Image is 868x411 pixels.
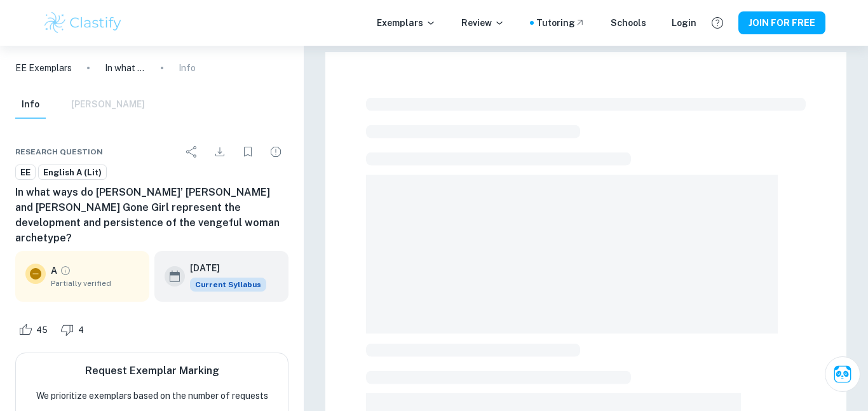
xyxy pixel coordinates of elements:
span: English A (Lit) [39,166,106,179]
p: We prioritize exemplars based on the number of requests [36,389,268,403]
p: Exemplars [377,16,436,30]
button: Help and Feedback [707,12,728,34]
div: Download [207,139,233,165]
button: Info [15,91,46,119]
p: Review [461,16,505,30]
h6: Request Exemplar Marking [85,363,219,379]
h6: [DATE] [190,261,256,275]
div: Like [15,320,55,340]
span: Current Syllabus [190,278,266,292]
button: JOIN FOR FREE [738,11,825,34]
a: Grade partially verified [60,265,71,276]
div: Bookmark [235,139,261,165]
span: 4 [71,324,91,337]
h6: In what ways do [PERSON_NAME]’ [PERSON_NAME] and [PERSON_NAME] Gone Girl represent the developmen... [15,185,288,246]
a: Schools [611,16,646,30]
a: EE [15,165,36,180]
span: 45 [29,324,55,337]
span: Partially verified [51,278,139,289]
button: Ask Clai [825,356,860,392]
div: Dislike [57,320,91,340]
div: This exemplar is based on the current syllabus. Feel free to refer to it for inspiration/ideas wh... [190,278,266,292]
a: English A (Lit) [38,165,107,180]
span: EE [16,166,35,179]
p: A [51,264,57,278]
p: Info [179,61,196,75]
div: Share [179,139,205,165]
span: Research question [15,146,103,158]
a: EE Exemplars [15,61,72,75]
a: Tutoring [536,16,585,30]
div: Report issue [263,139,288,165]
p: In what ways do [PERSON_NAME]’ [PERSON_NAME] and [PERSON_NAME] Gone Girl represent the developmen... [105,61,146,75]
a: Login [672,16,696,30]
img: Clastify logo [43,10,123,36]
